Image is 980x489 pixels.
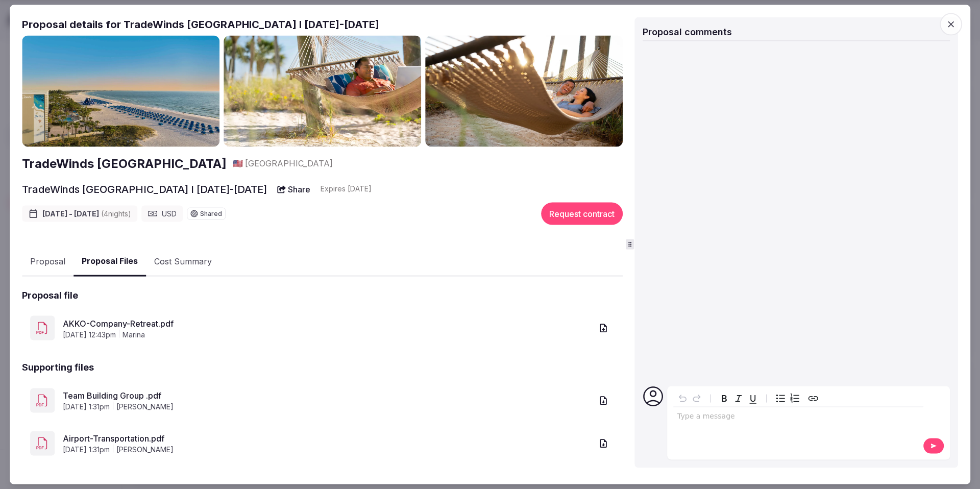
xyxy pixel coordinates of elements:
span: 🇺🇸 [233,158,243,168]
span: [DATE] - [DATE] [42,209,131,219]
h2: Proposal file [22,289,78,302]
div: USD [141,206,183,222]
div: editable markdown [673,407,923,427]
span: ( 4 night s ) [101,209,131,218]
a: TradeWinds [GEOGRAPHIC_DATA] [22,155,227,172]
a: Airport-Transportation.pdf [63,432,592,444]
h2: Supporting files [22,361,94,374]
div: Expire s [DATE] [321,184,372,194]
span: [PERSON_NAME] [116,401,174,411]
span: Proposal comments [643,27,732,37]
button: Italic [731,391,746,405]
span: [DATE] 12:43pm [63,329,116,339]
img: Gallery photo 2 [224,36,421,147]
h2: TradeWinds [GEOGRAPHIC_DATA] I [DATE]-[DATE] [22,182,267,197]
span: [DATE] 1:31pm [63,444,110,454]
button: Request contract [541,203,623,225]
h2: Proposal details for TradeWinds [GEOGRAPHIC_DATA] I [DATE]-[DATE] [22,17,623,32]
button: Cost Summary [146,247,220,276]
a: Team Building Group .pdf [63,389,592,401]
button: 🇺🇸 [233,158,243,169]
span: Shared [200,211,222,217]
span: [PERSON_NAME] [116,444,174,454]
span: marina [122,329,145,339]
a: AKKO-Company-Retreat.pdf [63,317,592,329]
button: Bulleted list [773,391,788,405]
button: Create link [806,391,820,405]
img: Gallery photo 3 [425,36,623,147]
img: Gallery photo 1 [22,36,219,147]
button: Proposal Files [73,247,146,277]
span: [GEOGRAPHIC_DATA] [245,158,333,169]
button: Underline [746,391,760,405]
span: [DATE] 1:31pm [63,401,110,411]
button: Proposal [22,247,73,276]
div: toggle group [773,391,802,405]
button: Bold [717,391,731,405]
button: Numbered list [788,391,802,405]
button: Share [271,180,316,199]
